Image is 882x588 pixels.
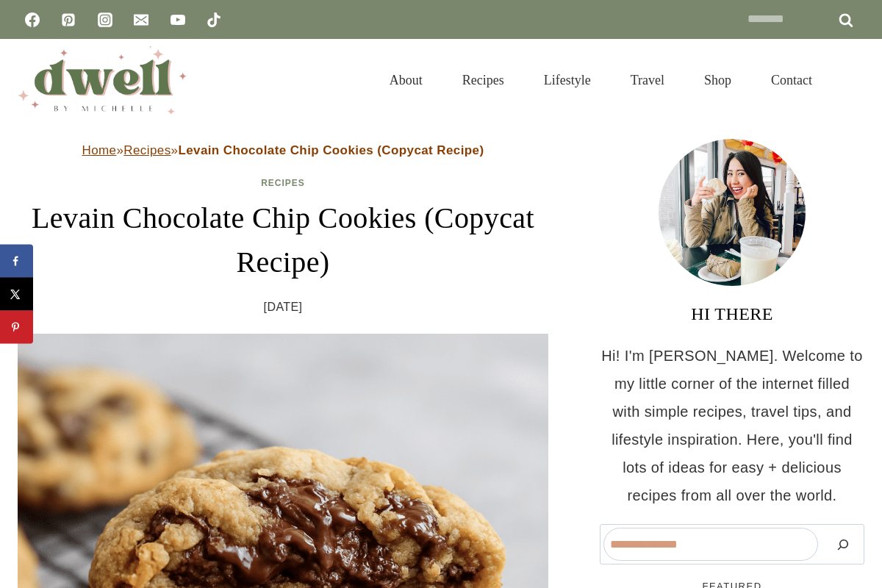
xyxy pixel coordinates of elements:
[684,54,751,106] a: Shop
[370,54,442,106] a: About
[370,54,832,106] nav: Primary Navigation
[90,5,120,35] a: Instagram
[442,54,524,106] a: Recipes
[18,46,187,114] img: DWELL by michelle
[264,296,303,318] time: [DATE]
[611,54,684,106] a: Travel
[54,5,83,35] a: Pinterest
[178,143,484,157] strong: Levain Chocolate Chip Cookies (Copycat Recipe)
[825,528,861,561] button: Search
[126,5,156,35] a: Email
[524,54,611,106] a: Lifestyle
[199,5,229,35] a: TikTok
[123,143,171,157] a: Recipes
[18,196,548,284] h1: Levain Chocolate Chip Cookies (Copycat Recipe)
[600,342,864,509] p: Hi! I'm [PERSON_NAME]. Welcome to my little corner of the internet filled with simple recipes, tr...
[82,143,484,157] span: » »
[82,143,117,157] a: Home
[600,301,864,327] h3: HI THERE
[163,5,193,35] a: YouTube
[261,178,305,188] a: Recipes
[839,68,864,93] button: View Search Form
[751,54,832,106] a: Contact
[18,5,47,35] a: Facebook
